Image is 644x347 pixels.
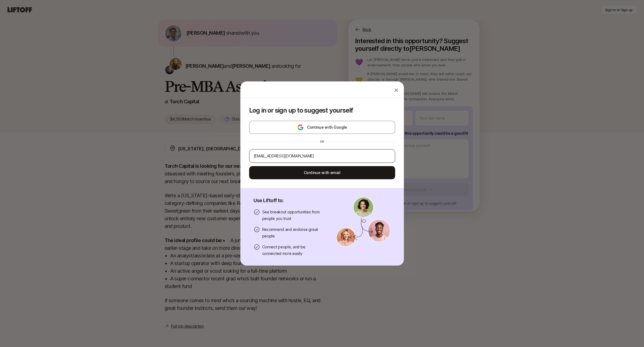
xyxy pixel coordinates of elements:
p: Log in or sign up to suggest yourself [249,107,395,114]
button: Continue with email [249,166,395,179]
p: Recommend and endorse great people [262,226,323,239]
button: Continue with Google [249,121,395,134]
img: google-logo [297,124,304,131]
p: Connect people, and be connected more easily [262,244,323,257]
img: signup-banner [336,197,391,247]
p: Use Liftoff to: [253,197,323,204]
p: See breakout opportunities from people you trust [262,209,323,222]
input: Your personal email address [254,153,391,159]
div: or [318,139,327,144]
